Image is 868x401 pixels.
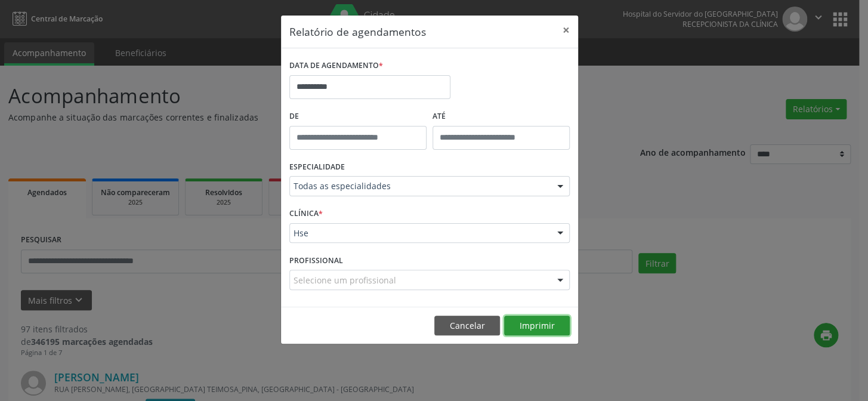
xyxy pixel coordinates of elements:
[294,227,545,239] span: Hse
[289,57,383,75] label: DATA DE AGENDAMENTO
[504,316,570,336] button: Imprimir
[289,158,345,177] label: ESPECIALIDADE
[289,205,323,223] label: CLÍNICA
[433,107,570,126] label: ATÉ
[294,180,545,192] span: Todas as especialidades
[289,107,427,126] label: De
[434,316,500,336] button: Cancelar
[289,251,343,270] label: PROFISSIONAL
[294,274,396,286] span: Selecione um profissional
[554,16,578,45] button: Close
[289,24,426,39] h5: Relatório de agendamentos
